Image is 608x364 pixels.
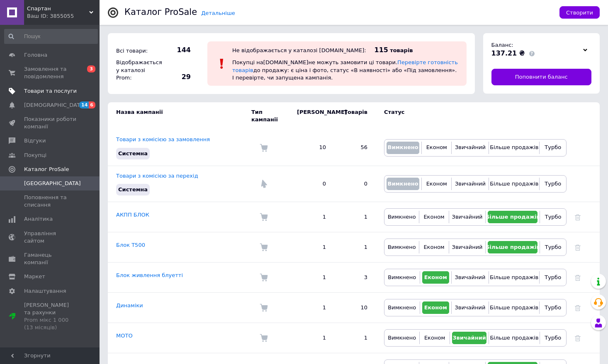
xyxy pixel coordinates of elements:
[24,251,77,266] span: Гаманець компанії
[289,323,334,353] td: 1
[24,230,77,245] span: Управління сайтом
[289,263,334,293] td: 1
[455,274,485,280] span: Звичайний
[421,211,446,223] button: Економ
[422,271,449,284] button: Економ
[387,211,417,223] button: Вимкнено
[24,316,77,331] div: Prom мікс 1 000 (13 місяців)
[566,10,593,16] span: Створити
[375,46,388,54] span: 115
[542,178,564,190] button: Турбо
[387,178,419,190] button: Вимкнено
[289,232,334,263] td: 1
[490,181,538,187] span: Більше продажів
[451,241,484,253] button: Звичайний
[542,271,564,284] button: Турбо
[24,215,53,223] span: Аналітика
[545,244,562,250] span: Турбо
[542,332,564,344] button: Турбо
[24,194,77,209] span: Поповнення та списання
[491,178,537,190] button: Більше продажів
[289,130,334,166] td: 10
[491,301,537,314] button: Більше продажів
[424,274,447,280] span: Економ
[542,241,564,253] button: Турбо
[289,102,334,130] td: [PERSON_NAME]
[201,10,235,16] a: Детальніше
[260,144,268,152] img: Комісія за замовлення
[24,51,47,59] span: Головна
[289,293,334,323] td: 1
[116,242,145,248] a: Блок Т500
[162,46,191,55] span: 144
[116,136,210,142] a: Товари з комісією за замовлення
[388,335,416,341] span: Вимкнено
[388,214,416,220] span: Вимкнено
[27,5,89,12] span: Спартан
[423,244,444,250] span: Економ
[289,202,334,232] td: 1
[454,301,486,314] button: Звичайний
[387,332,417,344] button: Вимкнено
[116,173,198,179] a: Товари з комісією за перехід
[24,116,77,130] span: Показники роботи компанії
[376,102,567,130] td: Статус
[334,263,376,293] td: 3
[334,232,376,263] td: 1
[118,186,148,193] span: Системна
[216,58,228,70] img: :exclamation:
[491,49,525,57] span: 137.21 ₴
[490,274,538,280] span: Більше продажів
[575,244,581,250] a: Видалити
[545,304,561,311] span: Турбо
[490,304,538,311] span: Більше продажів
[89,101,95,108] span: 6
[545,335,561,341] span: Турбо
[454,142,486,154] button: Звичайний
[24,65,77,80] span: Замовлення та повідомлення
[515,73,568,81] span: Поповнити баланс
[491,332,537,344] button: Більше продажів
[423,214,444,220] span: Економ
[452,332,487,344] button: Звичайний
[116,302,143,309] a: Динаміки
[24,287,66,295] span: Налаштування
[251,102,289,130] td: Тип кампанії
[334,166,376,202] td: 0
[545,214,562,220] span: Турбо
[260,180,268,188] img: Комісія за перехід
[334,102,376,130] td: Товарів
[24,101,85,109] span: [DEMOGRAPHIC_DATA]
[424,142,449,154] button: Економ
[486,214,540,220] span: Більше продажів
[24,152,46,159] span: Покупці
[545,144,561,150] span: Турбо
[542,211,564,223] button: Турбо
[116,333,133,339] a: МОТО
[4,29,98,44] input: Пошук
[452,214,483,220] span: Звичайний
[24,301,77,332] span: [PERSON_NAME] та рахунки
[116,272,183,278] a: Блок живлення блуетті
[108,102,251,130] td: Назва кампанії
[390,47,413,53] span: товарів
[454,178,486,190] button: Звичайний
[455,181,486,187] span: Звичайний
[422,332,447,344] button: Економ
[334,323,376,353] td: 1
[545,274,561,280] span: Турбо
[114,57,160,84] div: Відображається у каталозі Prom:
[422,301,449,314] button: Економ
[162,72,191,82] span: 29
[424,335,445,341] span: Економ
[118,150,148,157] span: Системна
[387,181,418,187] span: Вимкнено
[387,142,419,154] button: Вимкнено
[575,274,581,280] a: Видалити
[260,304,268,312] img: Комісія за замовлення
[455,304,485,311] span: Звичайний
[424,178,449,190] button: Економ
[232,59,458,73] a: Перевірте готовність товарів
[388,274,416,280] span: Вимкнено
[334,293,376,323] td: 10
